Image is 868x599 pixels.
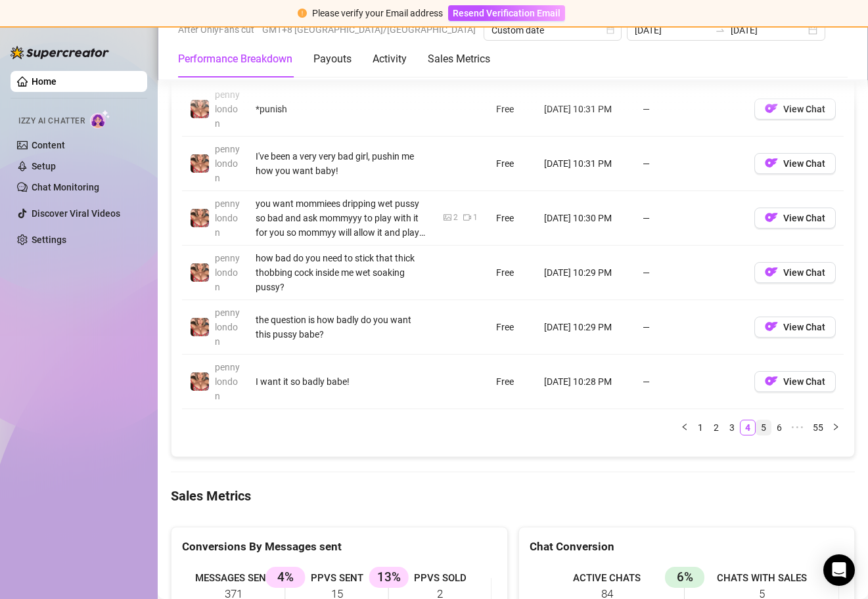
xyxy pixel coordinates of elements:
[536,137,635,191] td: [DATE] 10:31 PM
[256,251,428,294] div: how bad do you need to stick that thick thobbing cock inside me wet soaking pussy?
[754,262,836,283] button: OFView Chat
[765,265,778,278] img: OF
[708,420,724,435] li: 2
[215,307,240,347] span: pennylondon
[536,300,635,355] td: [DATE] 10:29 PM
[756,420,771,435] a: 5
[765,211,778,224] img: OF
[765,156,778,169] img: OF
[754,208,836,229] button: OFView Chat
[18,115,85,127] span: Izzy AI Chatter
[473,211,478,224] div: 1
[783,267,825,278] span: View Chat
[787,420,808,435] li: Next 5 Pages
[488,355,536,409] td: Free
[783,376,825,387] span: View Chat
[191,263,209,282] img: pennylondon
[178,51,292,67] div: Performance Breakdown
[635,23,710,37] input: Start date
[823,554,855,586] div: Open Intercom Messenger
[536,82,635,137] td: [DATE] 10:31 PM
[32,234,66,245] a: Settings
[635,82,746,137] td: —
[256,149,428,178] div: I've been a very very bad girl, pushin me how you want baby!
[754,161,836,171] a: OFView Chat
[741,420,755,435] a: 4
[215,144,240,183] span: pennylondon
[754,99,836,120] button: OFView Chat
[256,374,428,389] div: I want it so badly babe!
[215,198,240,238] span: pennylondon
[783,104,825,114] span: View Chat
[635,191,746,246] td: —
[262,20,476,39] span: GMT+8 [GEOGRAPHIC_DATA]/[GEOGRAPHIC_DATA]
[463,213,471,221] span: video-camera
[756,420,771,435] li: 5
[488,137,536,191] td: Free
[754,153,836,174] button: OFView Chat
[488,246,536,300] td: Free
[171,487,855,505] h4: Sales Metrics
[536,246,635,300] td: [DATE] 10:29 PM
[178,20,254,39] span: After OnlyFans cut
[832,423,840,431] span: right
[731,23,806,37] input: End date
[783,213,825,223] span: View Chat
[491,20,614,40] span: Custom date
[191,154,209,173] img: pennylondon
[182,538,497,556] div: Conversions By Messages sent
[754,379,836,389] a: OFView Chat
[11,46,109,59] img: logo-BBDzfeDw.svg
[709,420,723,435] a: 2
[530,538,844,556] div: Chat Conversion
[215,253,240,292] span: pennylondon
[191,318,209,336] img: pennylondon
[715,25,725,35] span: swap-right
[448,5,565,21] button: Resend Verification Email
[715,25,725,35] span: to
[681,423,689,431] span: left
[765,102,778,115] img: OF
[32,182,99,192] a: Chat Monitoring
[754,317,836,338] button: OFView Chat
[215,89,240,129] span: pennylondon
[635,137,746,191] td: —
[32,76,57,87] a: Home
[783,158,825,169] span: View Chat
[488,82,536,137] td: Free
[256,102,428,116] div: *punish
[754,371,836,392] button: OFView Chat
[32,161,56,171] a: Setup
[298,9,307,18] span: exclamation-circle
[488,300,536,355] td: Free
[787,420,808,435] span: •••
[765,320,778,333] img: OF
[740,420,756,435] li: 4
[754,324,836,335] a: OFView Chat
[444,213,451,221] span: picture
[256,196,428,240] div: you want mommiees dripping wet pussy so bad and ask mommyyy to play with it for you so mommyy wil...
[828,420,844,435] li: Next Page
[809,420,827,435] a: 55
[453,211,458,224] div: 2
[754,215,836,226] a: OFView Chat
[754,106,836,117] a: OFView Chat
[677,420,693,435] li: Previous Page
[32,140,65,150] a: Content
[215,362,240,401] span: pennylondon
[536,191,635,246] td: [DATE] 10:30 PM
[191,209,209,227] img: pennylondon
[677,420,693,435] button: left
[783,322,825,332] span: View Chat
[312,6,443,20] div: Please verify your Email address
[191,372,209,391] img: pennylondon
[453,8,560,18] span: Resend Verification Email
[808,420,828,435] li: 55
[635,246,746,300] td: —
[32,208,120,219] a: Discover Viral Videos
[313,51,352,67] div: Payouts
[754,270,836,280] a: OFView Chat
[693,420,708,435] a: 1
[606,26,614,34] span: calendar
[725,420,739,435] a: 3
